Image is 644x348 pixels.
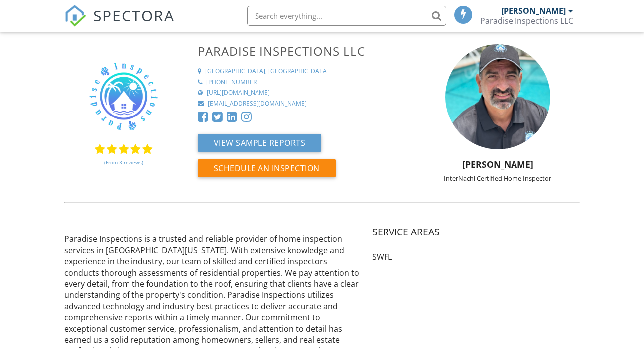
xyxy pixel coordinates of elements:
button: View Sample Reports [198,134,322,152]
button: Schedule an Inspection [198,159,336,177]
input: Search everything... [247,6,446,26]
h5: [PERSON_NAME] [410,159,586,169]
a: [URL][DOMAIN_NAME] [198,89,404,97]
a: (From 3 reviews) [104,154,143,171]
div: [PERSON_NAME] [501,6,566,16]
div: Paradise Inspections LLC [480,16,573,26]
div: InterNachi Certified Home Inspector [410,174,586,182]
a: [EMAIL_ADDRESS][DOMAIN_NAME] [198,100,404,108]
a: Schedule an Inspection [198,166,336,177]
div: [PHONE_NUMBER] [206,78,258,87]
img: FullLogo_Transparent.png [64,44,183,139]
a: SPECTORA [64,13,175,34]
div: [EMAIL_ADDRESS][DOMAIN_NAME] [208,100,307,108]
a: View Sample Reports [198,140,322,151]
p: SWFL [372,251,580,262]
div: [GEOGRAPHIC_DATA], [GEOGRAPHIC_DATA] [205,67,329,76]
img: The Best Home Inspection Software - Spectora [64,5,86,27]
div: [URL][DOMAIN_NAME] [207,89,270,97]
span: SPECTORA [93,5,175,26]
a: [PHONE_NUMBER] [198,78,404,87]
h4: Service Areas [372,226,580,241]
h3: Paradise Inspections LLC [198,44,404,58]
img: img_1833.jpeg [445,44,550,149]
